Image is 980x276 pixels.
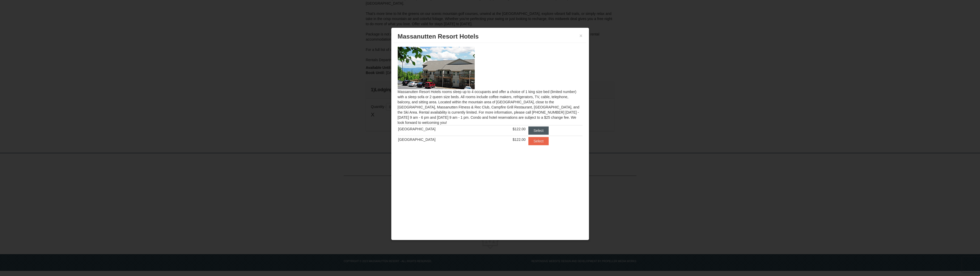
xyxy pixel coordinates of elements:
div: [GEOGRAPHIC_DATA] [398,137,490,142]
div: [GEOGRAPHIC_DATA] [398,126,490,132]
button: Select [528,126,549,135]
span: Massanutten Resort Hotels [398,33,479,40]
span: $122.00 [513,127,526,131]
button: Select [528,137,549,145]
span: $122.00 [513,137,526,142]
button: × [579,33,583,38]
img: 19219026-1-e3b4ac8e.jpg [398,47,475,89]
div: Massanutten Resort Hotels rooms sleep up to 4 occupants and offer a choice of 1 king size bed (li... [394,43,586,155]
